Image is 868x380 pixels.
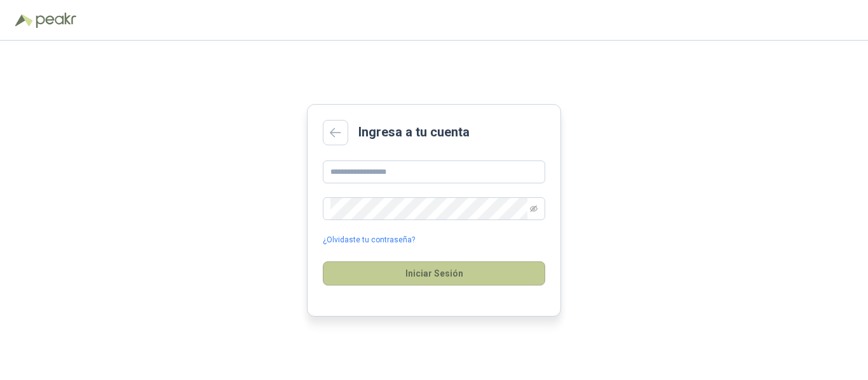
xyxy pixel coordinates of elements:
[530,205,538,213] span: eye-invisible
[15,14,33,27] img: Logo
[323,234,415,246] a: ¿Olvidaste tu contraseña?
[36,13,76,28] img: Peakr
[323,261,545,285] button: Iniciar Sesión
[358,122,470,142] h2: Ingresa a tu cuenta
